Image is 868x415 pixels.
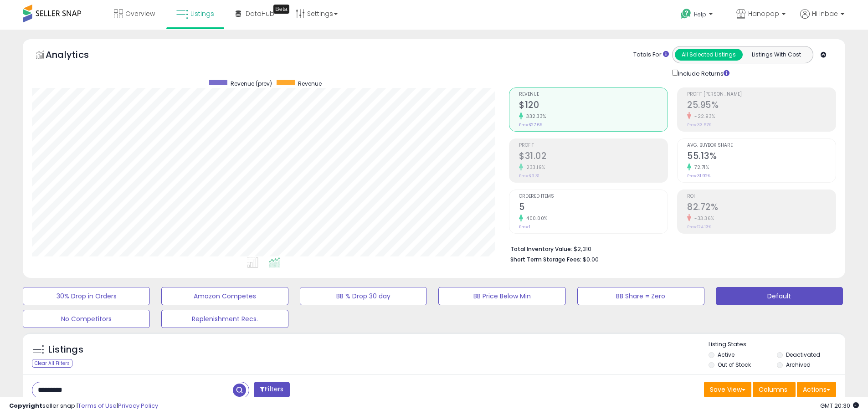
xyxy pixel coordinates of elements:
[786,351,820,359] label: Deactivated
[691,164,709,171] small: 72.71%
[704,382,751,397] button: Save View
[583,255,599,264] span: $0.00
[786,361,811,369] label: Archived
[523,113,546,120] small: 332.33%
[9,402,158,410] div: seller snap | |
[800,9,844,30] a: Hi Inbae
[23,310,150,328] button: No Competitors
[820,401,859,410] span: 2025-09-15 20:30 GMT
[687,202,836,214] h2: 82.72%
[23,287,150,305] button: 30% Drop in Orders
[716,287,843,305] button: Default
[9,401,42,410] strong: Copyright
[519,224,530,230] small: Prev: 1
[510,256,581,263] b: Short Term Storage Fees:
[797,382,836,397] button: Actions
[118,401,158,410] a: Privacy Policy
[523,215,548,222] small: 400.00%
[687,151,836,163] h2: 55.13%
[519,92,668,97] span: Revenue
[300,287,427,305] button: BB % Drop 30 day
[577,287,704,305] button: BB Share = Zero
[125,9,155,18] span: Overview
[687,122,711,128] small: Prev: 33.67%
[161,287,288,305] button: Amazon Competes
[665,68,740,78] div: Include Returns
[519,122,542,128] small: Prev: $27.65
[687,173,710,179] small: Prev: 31.92%
[519,100,668,112] h2: $120
[687,194,836,199] span: ROI
[32,359,72,368] div: Clear All Filters
[687,92,836,97] span: Profit [PERSON_NAME]
[190,9,214,18] span: Listings
[161,310,288,328] button: Replenishment Recs.
[709,340,845,349] p: Listing States:
[633,51,669,59] div: Totals For
[78,401,117,410] a: Terms of Use
[742,49,810,61] button: Listings With Cost
[748,9,779,18] span: Hanopop
[753,382,796,397] button: Columns
[231,80,272,87] span: Revenue (prev)
[759,385,787,394] span: Columns
[673,1,722,30] a: Help
[510,243,829,254] li: $2,310
[691,113,715,120] small: -22.93%
[687,224,711,230] small: Prev: 124.13%
[246,9,274,18] span: DataHub
[519,202,668,214] h2: 5
[519,151,668,163] h2: $31.02
[812,9,838,18] span: Hi Inbae
[718,351,734,359] label: Active
[254,382,289,398] button: Filters
[519,194,668,199] span: Ordered Items
[680,8,692,20] i: Get Help
[523,164,545,171] small: 233.19%
[691,215,714,222] small: -33.36%
[519,143,668,148] span: Profit
[48,343,83,356] h5: Listings
[46,48,107,63] h5: Analytics
[687,143,836,148] span: Avg. Buybox Share
[273,5,289,14] div: Tooltip anchor
[687,100,836,112] h2: 25.95%
[298,80,322,87] span: Revenue
[694,10,706,18] span: Help
[675,49,743,61] button: All Selected Listings
[510,245,572,253] b: Total Inventory Value:
[438,287,565,305] button: BB Price Below Min
[718,361,751,369] label: Out of Stock
[519,173,539,179] small: Prev: $9.31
